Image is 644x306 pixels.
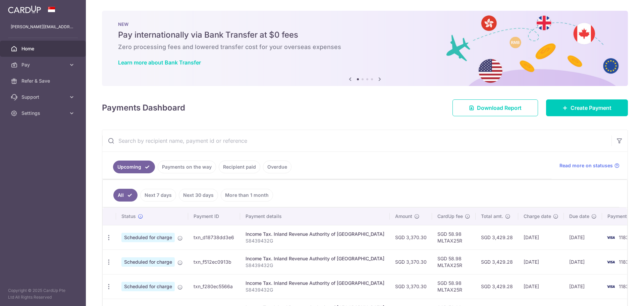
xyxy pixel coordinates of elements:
span: Pay [21,61,66,68]
div: Income Tax. Inland Revenue Authority of [GEOGRAPHIC_DATA] [246,280,384,287]
span: 1183 [619,283,629,289]
span: Refer & Save [21,78,66,84]
span: Status [121,213,136,220]
td: txn_f512ec0913b [188,250,240,274]
a: Next 7 days [140,189,176,202]
span: Total amt. [481,213,503,220]
span: Download Report [477,104,522,112]
a: Learn more about Bank Transfer [118,59,201,66]
td: SGD 3,429.28 [476,225,518,250]
td: [DATE] [518,225,564,250]
img: Bank transfer banner [102,11,628,86]
h4: Payments Dashboard [102,102,185,114]
span: Create Payment [571,104,611,112]
input: Search by recipient name, payment id or reference [102,130,611,151]
a: More than 1 month [221,189,273,202]
td: [DATE] [564,225,602,250]
span: CardUp fee [437,213,463,220]
td: [DATE] [518,250,564,274]
td: SGD 58.98 MLTAX25R [432,274,476,299]
span: Due date [569,213,589,220]
td: [DATE] [564,250,602,274]
span: Home [21,45,66,52]
span: Read more on statuses [559,162,613,169]
a: Recipient paid [219,161,260,173]
span: Amount [395,213,412,220]
a: Overdue [263,161,291,173]
p: S8439432G [246,287,384,293]
td: SGD 58.98 MLTAX25R [432,225,476,250]
span: Scheduled for charge [121,282,175,291]
span: Charge date [524,213,551,220]
span: 1183 [619,259,629,265]
img: Bank Card [604,282,618,291]
span: Scheduled for charge [121,233,175,242]
td: [DATE] [564,274,602,299]
span: Scheduled for charge [121,257,175,267]
th: Payment ID [188,208,240,225]
td: SGD 3,370.30 [390,274,432,299]
p: [PERSON_NAME][EMAIL_ADDRESS][DOMAIN_NAME] [11,24,75,30]
p: S8439432G [246,237,384,244]
a: Read more on statuses [559,162,620,169]
a: Download Report [452,99,538,116]
div: Income Tax. Inland Revenue Authority of [GEOGRAPHIC_DATA] [246,231,384,237]
a: Create Payment [546,99,628,116]
a: Next 30 days [179,189,218,202]
a: Payments on the way [158,161,216,173]
img: Bank Card [604,258,618,266]
span: Settings [21,110,66,117]
th: Payment details [240,208,390,225]
td: SGD 3,429.28 [476,250,518,274]
img: Bank Card [604,233,618,242]
div: Income Tax. Inland Revenue Authority of [GEOGRAPHIC_DATA] [246,255,384,262]
a: Upcoming [113,161,155,173]
td: SGD 3,370.30 [390,225,432,250]
h6: Zero processing fees and lowered transfer cost for your overseas expenses [118,43,612,51]
span: Support [21,94,66,100]
span: 1183 [619,234,629,240]
td: SGD 58.98 MLTAX25R [432,250,476,274]
td: txn_d18738dd3e6 [188,225,240,250]
td: txn_f280ec5566a [188,274,240,299]
td: SGD 3,370.30 [390,250,432,274]
p: NEW [118,21,612,27]
img: CardUp [8,5,41,13]
p: S8439432G [246,262,384,269]
td: SGD 3,429.28 [476,274,518,299]
td: [DATE] [518,274,564,299]
h5: Pay internationally via Bank Transfer at $0 fees [118,30,612,40]
a: All [113,189,138,202]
